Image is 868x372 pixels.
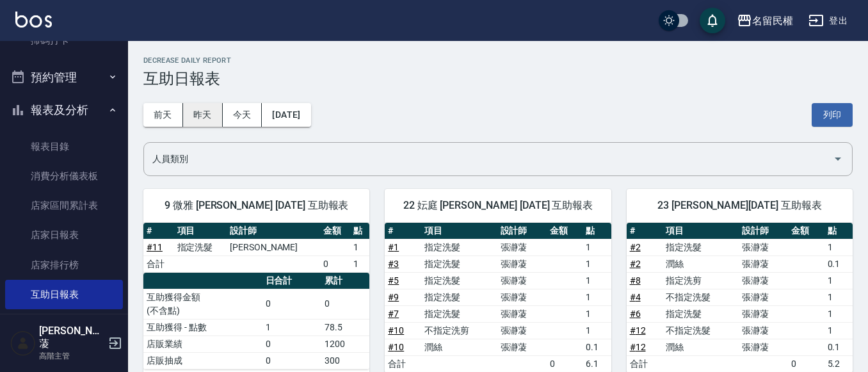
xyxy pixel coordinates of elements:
td: 張瀞蓤 [497,255,547,272]
h5: [PERSON_NAME]蓤 [39,325,104,350]
td: 300 [321,352,369,369]
td: 指定洗髮 [421,289,497,305]
td: 1 [583,255,611,272]
td: 指定洗髮 [421,255,497,272]
td: 張瀞蓤 [739,272,788,289]
th: 設計師 [739,223,788,239]
td: 店販抽成 [143,352,262,369]
span: 22 妘庭 [PERSON_NAME] [DATE] 互助報表 [400,199,595,212]
a: #9 [388,292,399,302]
a: #5 [388,275,399,286]
td: 1 [350,255,369,272]
td: 潤絲 [663,255,739,272]
h3: 互助日報表 [143,70,853,88]
td: 1 [824,272,853,289]
td: 張瀞蓤 [739,289,788,305]
td: 6.1 [583,355,611,372]
td: 1 [824,305,853,322]
td: 1 [583,322,611,339]
button: 前天 [143,103,183,127]
span: 9 微雅 [PERSON_NAME] [DATE] 互助報表 [159,199,354,212]
th: 累計 [321,273,369,289]
td: 潤絲 [421,339,497,355]
th: 金額 [320,223,351,239]
td: 合計 [627,355,663,372]
a: #2 [630,242,641,252]
th: # [385,223,421,239]
td: 0 [788,355,824,372]
td: 指定洗髮 [421,239,497,255]
a: #1 [388,242,399,252]
button: 今天 [223,103,262,127]
button: [DATE] [262,103,310,127]
td: 1 [583,289,611,305]
td: 張瀞蓤 [739,322,788,339]
a: #12 [630,342,646,352]
a: 店家區間累計表 [5,191,123,220]
td: 潤絲 [663,339,739,355]
th: 項目 [663,223,739,239]
td: 合計 [143,255,174,272]
td: 張瀞蓤 [739,255,788,272]
td: 0 [321,289,369,319]
button: save [700,8,725,33]
th: 金額 [547,223,583,239]
td: 指定洗髮 [421,272,497,289]
td: 1 [824,322,853,339]
a: 消費分析儀表板 [5,161,123,191]
button: 昨天 [183,103,223,127]
a: #10 [388,325,404,336]
a: 互助日報表 [5,280,123,309]
td: 5.2 [824,355,853,372]
img: Person [10,330,36,356]
td: 店販業績 [143,336,262,352]
td: 指定洗剪 [663,272,739,289]
button: 報表及分析 [5,93,123,127]
td: 張瀞蓤 [739,339,788,355]
a: 店家排行榜 [5,250,123,280]
th: 點 [583,223,611,239]
th: # [143,223,174,239]
td: 1 [583,239,611,255]
td: 張瀞蓤 [497,322,547,339]
p: 高階主管 [39,350,104,362]
table: a dense table [143,273,369,369]
a: #3 [388,259,399,269]
td: 0 [547,355,583,372]
td: 張瀞蓤 [497,239,547,255]
td: 指定洗髮 [421,305,497,322]
td: 1 [350,239,369,255]
td: 指定洗髮 [174,239,227,255]
th: 設計師 [497,223,547,239]
td: 不指定洗髮 [663,289,739,305]
div: 名留民權 [752,13,793,29]
td: 張瀞蓤 [739,239,788,255]
td: 0 [320,255,351,272]
td: 0.1 [824,339,853,355]
td: 0.1 [824,255,853,272]
a: 店家日報表 [5,220,123,250]
span: 23 [PERSON_NAME][DATE] 互助報表 [642,199,837,212]
td: 張瀞蓤 [739,305,788,322]
th: 設計師 [227,223,320,239]
td: [PERSON_NAME] [227,239,320,255]
td: 互助獲得金額 (不含點) [143,289,262,319]
th: 日合計 [262,273,322,289]
h2: Decrease Daily Report [143,56,853,65]
td: 0 [262,289,322,319]
table: a dense table [143,223,369,273]
a: #8 [630,275,641,286]
td: 張瀞蓤 [497,339,547,355]
td: 合計 [385,355,421,372]
img: Logo [15,12,52,28]
button: Open [828,149,848,169]
td: 不指定洗髮 [663,322,739,339]
a: #10 [388,342,404,352]
td: 1 [262,319,322,336]
a: 掃碼打卡 [5,26,123,55]
a: #2 [630,259,641,269]
input: 人員名稱 [149,148,828,170]
td: 指定洗髮 [663,305,739,322]
th: 金額 [788,223,824,239]
td: 1200 [321,336,369,352]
